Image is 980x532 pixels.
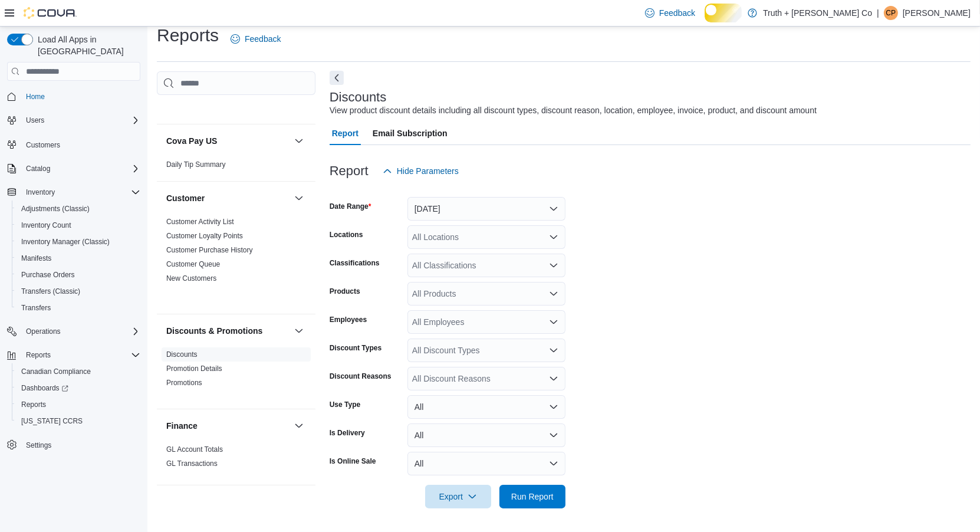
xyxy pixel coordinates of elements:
[157,347,315,409] div: Discounts & Promotions
[12,396,145,413] button: Reports
[407,452,565,475] button: All
[17,414,87,428] a: [US_STATE] CCRS
[877,6,879,20] p: |
[17,398,140,412] span: Reports
[903,6,971,20] p: [PERSON_NAME]
[33,34,140,57] span: Load All Apps in [GEOGRAPHIC_DATA]
[166,218,234,226] a: Customer Activity List
[166,378,202,387] span: Promotions
[2,88,145,105] button: Home
[17,284,85,298] a: Transfers (Classic)
[330,315,367,324] label: Employees
[157,215,315,314] div: Customer
[292,134,306,148] button: Cova Pay US
[166,325,262,337] h3: Discounts & Promotions
[17,398,51,412] a: Reports
[166,246,253,254] a: Customer Purchase History
[373,121,448,145] span: Email Subscription
[21,270,75,280] span: Purchase Orders
[2,112,145,129] button: Users
[17,218,76,232] a: Inventory Count
[549,261,558,270] button: Open list of options
[21,162,140,176] span: Catalog
[12,217,145,234] button: Inventory Count
[21,113,49,127] button: Users
[166,274,216,283] span: New Customers
[166,232,243,240] a: Customer Loyalty Points
[330,258,380,268] label: Classifications
[166,192,290,204] button: Customer
[21,221,71,230] span: Inventory Count
[166,379,202,387] a: Promotions
[499,485,565,508] button: Run Report
[21,438,56,452] a: Settings
[166,135,290,147] button: Cova Pay US
[166,364,222,373] span: Promotion Details
[26,164,50,173] span: Catalog
[21,324,140,339] span: Operations
[26,441,51,450] span: Settings
[26,350,51,360] span: Reports
[26,327,61,336] span: Operations
[21,383,68,393] span: Dashboards
[157,24,219,47] h1: Reports
[17,218,140,232] span: Inventory Count
[549,289,558,298] button: Open list of options
[2,136,145,153] button: Customers
[705,22,705,23] span: Dark Mode
[17,268,140,282] span: Purchase Orders
[157,442,315,485] div: Finance
[17,364,140,379] span: Canadian Compliance
[166,420,290,432] button: Finance
[330,71,344,85] button: Next
[166,135,217,147] h3: Cova Pay US
[330,202,371,211] label: Date Range
[166,217,234,226] span: Customer Activity List
[21,324,65,339] button: Operations
[12,380,145,396] a: Dashboards
[2,160,145,177] button: Catalog
[17,251,56,265] a: Manifests
[12,283,145,300] button: Transfers (Classic)
[2,436,145,454] button: Settings
[330,343,382,353] label: Discount Types
[425,485,491,508] button: Export
[21,237,110,247] span: Inventory Manager (Classic)
[17,301,55,315] a: Transfers
[21,185,60,199] button: Inventory
[12,234,145,250] button: Inventory Manager (Classic)
[330,428,365,438] label: Is Delivery
[226,27,285,51] a: Feedback
[17,364,96,379] a: Canadian Compliance
[166,192,205,204] h3: Customer
[21,137,140,152] span: Customers
[2,323,145,340] button: Operations
[21,138,65,152] a: Customers
[26,140,60,150] span: Customers
[549,232,558,242] button: Open list of options
[21,185,140,199] span: Inventory
[549,317,558,327] button: Open list of options
[157,157,315,181] div: Cova Pay US
[407,395,565,419] button: All
[166,160,226,169] a: Daily Tip Summary
[705,4,742,22] input: Dark Mode
[166,350,198,359] span: Discounts
[332,121,359,145] span: Report
[21,90,50,104] a: Home
[17,381,140,395] span: Dashboards
[24,7,77,19] img: Cova
[21,400,46,409] span: Reports
[21,204,90,214] span: Adjustments (Classic)
[166,459,218,468] a: GL Transactions
[2,347,145,363] button: Reports
[2,184,145,201] button: Inventory
[21,287,80,296] span: Transfers (Classic)
[17,235,114,249] a: Inventory Manager (Classic)
[549,346,558,355] button: Open list of options
[21,367,91,376] span: Canadian Compliance
[432,485,484,508] span: Export
[26,188,55,197] span: Inventory
[21,113,140,127] span: Users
